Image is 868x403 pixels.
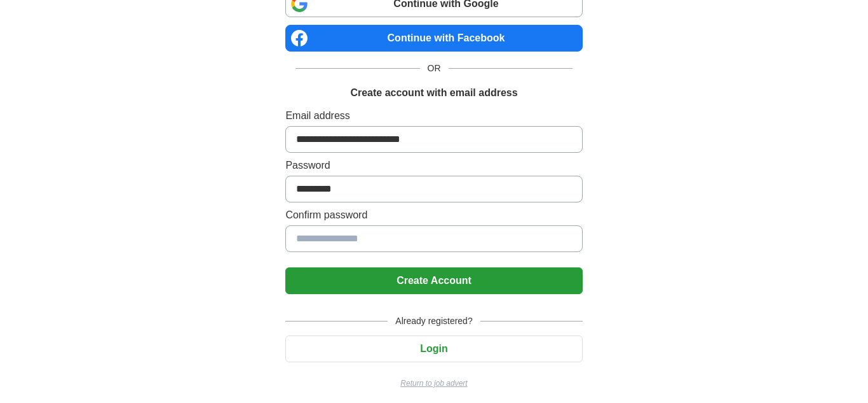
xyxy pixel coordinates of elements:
[420,62,449,75] span: OR
[285,108,582,124] label: Email address
[285,267,582,294] button: Create Account
[285,343,582,354] a: Login
[388,315,480,328] span: Already registered?
[285,25,582,52] a: Continue with Facebook
[285,378,582,389] a: Return to job advert
[285,336,582,362] button: Login
[285,158,582,173] label: Password
[350,85,517,101] h1: Create account with email address
[285,208,582,223] label: Confirm password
